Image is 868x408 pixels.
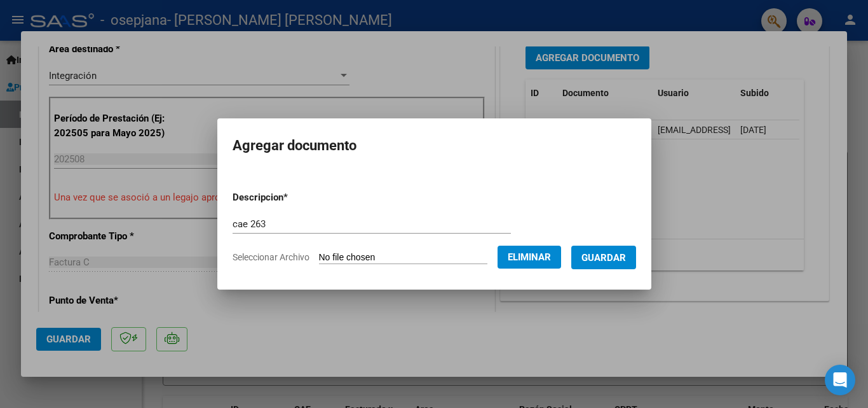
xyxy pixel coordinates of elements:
[233,134,636,158] h2: Agregar documento
[233,190,354,205] p: Descripcion
[571,246,636,269] button: Guardar
[233,252,309,262] span: Seleccionar Archivo
[581,252,626,264] span: Guardar
[508,251,551,263] span: Eliminar
[825,365,855,395] div: Open Intercom Messenger
[498,246,561,269] button: Eliminar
